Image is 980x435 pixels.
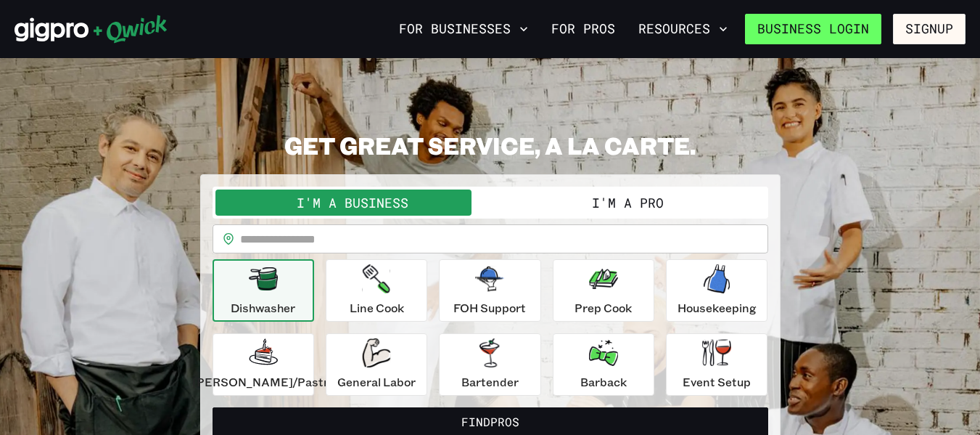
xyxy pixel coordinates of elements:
[490,190,765,216] button: I'm a Pro
[439,259,540,322] button: FOH Support
[326,333,427,396] button: General Labor
[683,373,751,391] p: Event Setup
[678,299,757,317] p: Housekeeping
[553,333,654,396] button: Barback
[350,299,404,317] p: Line Cook
[580,373,627,391] p: Barback
[200,131,781,160] h2: GET GREAT SERVICE, A LA CARTE.
[633,17,733,41] button: Resources
[453,299,526,317] p: FOH Support
[326,259,427,322] button: Line Cook
[745,14,881,44] a: Business Login
[231,299,295,317] p: Dishwasher
[393,17,534,41] button: For Businesses
[213,333,314,396] button: [PERSON_NAME]/Pastry
[666,333,767,396] button: Event Setup
[545,17,621,41] a: For Pros
[192,373,334,391] p: [PERSON_NAME]/Pastry
[575,299,632,317] p: Prep Cook
[439,333,540,396] button: Bartender
[666,259,767,322] button: Housekeeping
[213,259,314,322] button: Dishwasher
[553,259,654,322] button: Prep Cook
[893,14,965,44] button: Signup
[461,373,519,391] p: Bartender
[215,190,490,216] button: I'm a Business
[337,373,416,391] p: General Labor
